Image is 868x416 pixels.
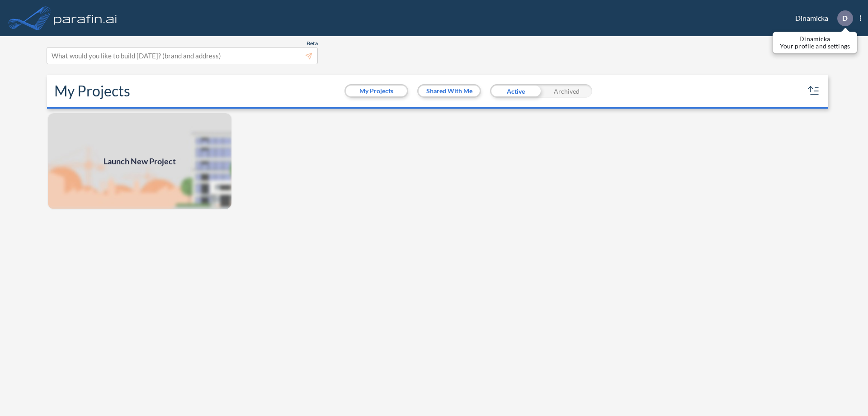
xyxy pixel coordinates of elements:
[47,112,232,210] img: add
[307,40,318,47] span: Beta
[419,86,480,96] button: Shared With Me
[807,84,821,98] button: sort
[780,43,850,50] p: Your profile and settings
[104,155,176,167] span: Launch New Project
[47,112,232,210] a: Launch New Project
[780,35,850,43] p: Dinamicka
[541,84,592,98] div: Archived
[54,82,130,100] h2: My Projects
[782,10,861,26] div: Dinamicka
[52,9,119,27] img: logo
[490,84,541,98] div: Active
[346,86,407,96] button: My Projects
[842,14,848,22] p: D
